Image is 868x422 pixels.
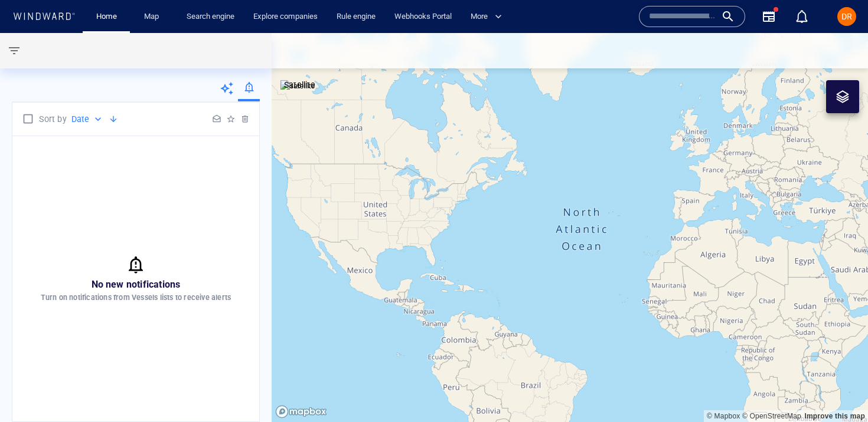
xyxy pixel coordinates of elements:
[39,112,66,126] p: Sort by
[841,12,852,21] span: DR
[71,112,90,126] p: Date
[284,78,315,92] p: Satellite
[742,412,801,420] a: OpenStreetMap
[249,6,322,27] a: Explore companies
[835,5,859,28] button: DR
[332,6,380,27] a: Rule engine
[275,405,327,418] a: Mapbox logo
[818,369,859,413] iframe: Chat
[87,6,125,27] button: Home
[795,9,809,24] div: Notification center
[139,6,168,27] a: Map
[92,6,122,27] a: Home
[272,33,868,422] canvas: Map
[92,279,181,290] span: No new notifications
[182,6,239,27] a: Search engine
[471,10,502,24] span: More
[466,6,512,27] button: More
[135,6,172,27] button: Map
[804,412,865,420] a: Map feedback
[41,292,231,303] p: Turn on notifications from Vessels lists to receive alerts
[707,412,740,420] a: Mapbox
[71,112,104,126] div: Date
[390,6,456,27] a: Webhooks Portal
[280,80,315,92] img: satellite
